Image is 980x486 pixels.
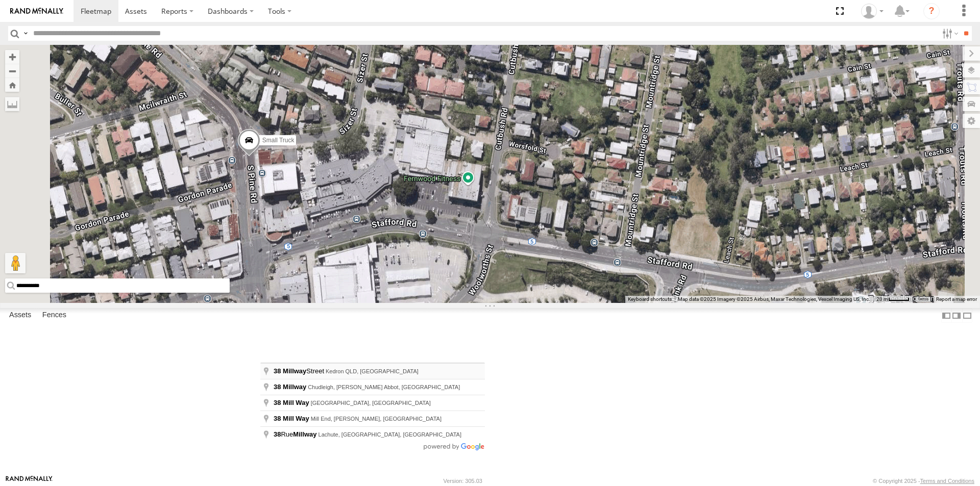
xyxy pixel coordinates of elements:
button: Zoom in [5,50,19,64]
label: Search Filter Options [938,26,960,41]
span: 38 [274,430,281,438]
span: 38 [274,399,281,406]
label: Dock Summary Table to the Right [951,308,962,323]
span: Chudleigh, [PERSON_NAME] Abbot, [GEOGRAPHIC_DATA] [308,384,460,390]
label: Hide Summary Table [962,308,972,323]
div: Version: 305.03 [444,478,482,484]
button: Drag Pegman onto the map to open Street View [5,253,26,273]
a: Visit our Website [6,476,53,486]
span: [GEOGRAPHIC_DATA], [GEOGRAPHIC_DATA] [311,400,431,406]
a: Report a map error [936,296,977,302]
span: Millway [283,383,306,391]
i: ? [923,3,940,19]
span: Mill Way [283,399,309,406]
span: 20 m [876,296,888,302]
label: Dock Summary Table to the Left [941,308,951,323]
span: 38 [274,383,281,391]
span: Rue [274,430,318,438]
span: Small Truck [262,137,295,144]
span: Map data ©2025 Imagery ©2025 Airbus, Maxar Technologies, Vexcel Imaging US, Inc. [678,296,870,302]
span: 38 [274,367,281,375]
span: Millway [293,430,316,438]
button: Zoom out [5,64,19,78]
label: Search Query [21,26,30,41]
span: Kedron QLD, [GEOGRAPHIC_DATA] [326,368,419,374]
img: rand-logo.svg [10,8,63,15]
label: Map Settings [963,114,980,128]
label: Fences [37,309,71,323]
div: Laura Van Bruggen [857,4,887,19]
span: 38 [274,415,281,422]
a: Terms and Conditions [920,478,974,484]
div: © Copyright 2025 - [873,478,974,484]
span: Mill End, [PERSON_NAME], [GEOGRAPHIC_DATA] [311,416,442,422]
span: Street [274,367,326,375]
label: Measure [5,97,19,111]
span: Millway [283,367,306,375]
a: Terms [918,297,928,301]
button: Zoom Home [5,78,19,92]
label: Assets [4,309,36,323]
span: Lachute, [GEOGRAPHIC_DATA], [GEOGRAPHIC_DATA] [318,431,461,438]
button: Keyboard shortcuts [628,296,672,303]
button: Map scale: 20 m per 38 pixels [873,296,913,303]
span: Mill Way [283,415,309,422]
